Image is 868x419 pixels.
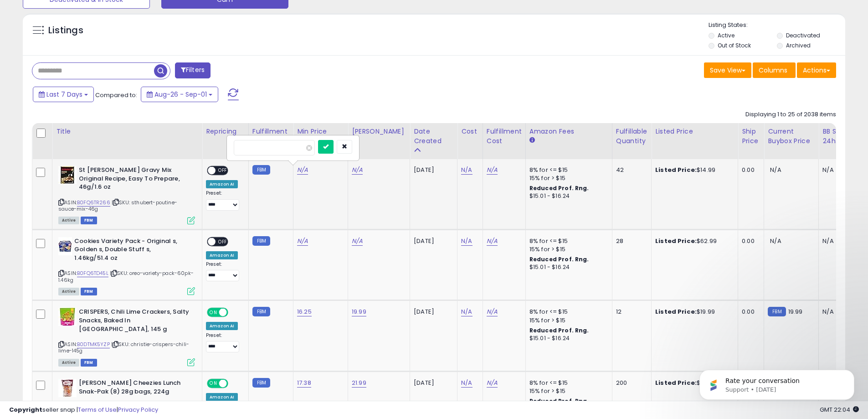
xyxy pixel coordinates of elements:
[770,166,781,174] span: N/A
[252,165,270,175] small: FBM
[822,308,853,316] div: N/A
[822,237,853,245] div: N/A
[461,237,472,246] a: N/A
[686,351,868,414] iframe: Intercom notifications message
[77,269,108,277] a: B0FQ6TD45L
[81,288,97,295] span: FBM
[616,308,644,316] div: 12
[58,288,79,295] span: All listings currently available for purchase on Amazon
[797,62,836,78] button: Actions
[616,237,644,245] div: 28
[487,237,498,246] a: N/A
[77,199,110,207] a: B0FQ6TR266
[529,316,605,325] div: 15% for > $15
[206,180,238,188] div: Amazon AI
[529,255,589,263] b: Reduced Prof. Rng.
[58,237,195,295] div: ASIN:
[788,307,803,316] span: 19.99
[616,166,644,174] div: 42
[704,62,751,78] button: Save View
[529,184,589,192] b: Reduced Prof. Rng.
[297,307,312,316] a: 16.25
[822,127,856,146] div: BB Share 24h.
[655,237,731,245] div: $62.99
[529,166,605,174] div: 8% for <= $15
[206,127,245,136] div: Repricing
[529,387,605,395] div: 15% for > $15
[208,380,219,388] span: ON
[58,237,72,255] img: 41y3nZjR4rL._SL40_.jpg
[81,359,97,367] span: FBM
[58,308,77,326] img: 518F2YBS8QL._SL40_.jpg
[95,91,137,99] span: Compared to:
[529,237,605,245] div: 8% for <= $15
[822,166,853,174] div: N/A
[227,380,241,388] span: OFF
[529,308,605,316] div: 8% for <= $15
[529,245,605,253] div: 15% for > $15
[56,127,198,136] div: Title
[655,378,697,387] b: Listed Price:
[414,166,450,174] div: [DATE]
[297,237,308,246] a: N/A
[9,405,42,414] strong: Copyright
[252,127,289,136] div: Fulfillment
[33,87,94,102] button: Last 7 Days
[58,199,177,212] span: | SKU: sthubert-poutine-sauce-mix-46g
[461,127,479,136] div: Cost
[206,332,241,353] div: Preset:
[9,406,158,414] div: seller snap | |
[58,308,195,365] div: ASIN:
[753,62,796,78] button: Columns
[216,238,230,245] span: OFF
[58,341,189,354] span: | SKU: christie-crispers-chili-lime-145g
[297,127,344,136] div: Min Price
[216,167,230,175] span: OFF
[786,31,820,39] label: Deactivated
[786,41,811,49] label: Archived
[487,307,498,316] a: N/A
[759,66,787,75] span: Columns
[175,62,211,78] button: Filters
[297,378,311,388] a: 17.38
[227,309,241,316] span: OFF
[79,379,190,398] b: [PERSON_NAME] Cheezies Lunch Snak-Pak (8) 28g bags, 224g
[58,359,79,367] span: All listings currently available for purchase on Amazon
[79,166,190,194] b: St [PERSON_NAME] Gravy Mix Original Recipe, Easy To Prepare, 46g/1.6 oz
[352,166,363,175] a: N/A
[529,127,608,136] div: Amazon Fees
[252,236,270,246] small: FBM
[252,307,270,316] small: FBM
[616,379,644,387] div: 200
[529,335,605,342] div: $15.01 - $16.24
[206,261,241,282] div: Preset:
[208,309,219,316] span: ON
[79,308,190,336] b: CRISPERS, Chili Lime Crackers, Salty Snacks, Baked In [GEOGRAPHIC_DATA], 145 g
[414,127,453,146] div: Date Created
[742,237,757,245] div: 0.00
[655,127,734,136] div: Listed Price
[655,307,697,316] b: Listed Price:
[461,307,472,316] a: N/A
[77,341,110,348] a: B0DTMK5YZP
[206,190,241,211] div: Preset:
[487,378,498,388] a: N/A
[352,378,366,388] a: 21.99
[655,237,697,245] b: Listed Price:
[655,379,731,387] div: $21.99
[252,378,270,388] small: FBM
[414,237,450,245] div: [DATE]
[529,136,535,145] small: Amazon Fees.
[745,110,836,119] div: Displaying 1 to 25 of 2038 items
[414,308,450,316] div: [DATE]
[529,192,605,200] div: $15.01 - $16.24
[529,174,605,182] div: 15% for > $15
[655,166,697,174] b: Listed Price:
[352,127,406,136] div: [PERSON_NAME]
[461,166,472,175] a: N/A
[742,166,757,174] div: 0.00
